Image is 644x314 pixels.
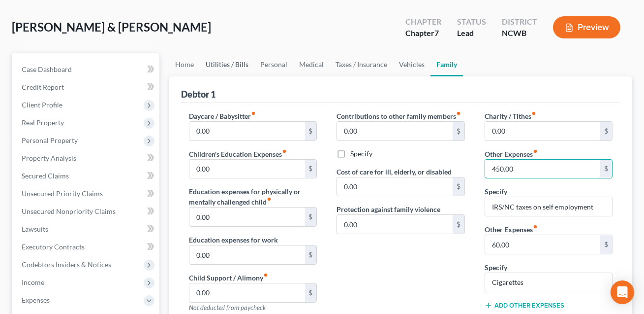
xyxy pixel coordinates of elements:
span: Executory Contracts [22,243,85,251]
div: Chapter [405,16,441,28]
a: Personal [254,53,293,76]
div: $ [305,283,317,302]
div: $ [453,215,464,234]
input: -- [189,208,305,226]
a: Credit Report [14,78,159,96]
span: Income [22,278,44,286]
div: $ [600,160,612,178]
a: Home [169,53,200,76]
input: -- [337,215,452,234]
input: -- [189,283,305,302]
div: $ [600,122,612,140]
label: Other Expenses [485,149,538,159]
span: Credit Report [22,83,64,91]
div: $ [305,245,317,264]
i: fiber_manual_record [533,149,538,154]
input: -- [485,160,600,178]
div: Chapter [405,28,441,39]
span: Not deducted from paycheck [189,304,266,312]
div: Open Intercom Messenger [611,280,634,304]
a: Executory Contracts [14,238,159,256]
a: Unsecured Nonpriority Claims [14,203,159,220]
span: Unsecured Priority Claims [22,189,103,198]
input: -- [485,235,600,254]
i: fiber_manual_record [531,111,536,116]
span: Client Profile [22,101,62,109]
label: Specify [485,262,507,273]
a: Property Analysis [14,149,159,167]
input: -- [337,122,452,140]
span: Expenses [22,296,50,304]
i: fiber_manual_record [533,224,538,229]
span: Lawsuits [22,225,48,233]
span: Codebtors Insiders & Notices [22,260,111,269]
input: -- [189,160,305,178]
label: Charity / Tithes [485,111,536,121]
label: Other Expenses [485,224,538,235]
input: -- [337,177,452,196]
a: Taxes / Insurance [330,53,393,76]
input: Specify... [485,197,612,216]
label: Children's Education Expenses [189,149,287,159]
div: $ [305,208,317,226]
label: Specify [485,186,507,197]
div: $ [305,160,317,178]
i: fiber_manual_record [456,111,461,116]
span: Unsecured Nonpriority Claims [22,207,116,215]
label: Child Support / Alimony [189,273,268,283]
span: Property Analysis [22,154,76,162]
span: Personal Property [22,136,78,144]
div: $ [305,122,317,140]
div: District [502,16,537,28]
input: Specify... [485,273,612,292]
a: Vehicles [393,53,430,76]
a: Case Dashboard [14,61,159,78]
i: fiber_manual_record [282,149,287,154]
div: Lead [457,28,486,39]
div: $ [453,122,464,140]
a: Utilities / Bills [200,53,254,76]
a: Family [430,53,463,76]
label: Contributions to other family members [337,111,461,121]
input: -- [189,245,305,264]
i: fiber_manual_record [267,197,272,202]
label: Education expenses for work [189,235,278,245]
div: Status [457,16,486,28]
label: Education expenses for physically or mentally challenged child [189,186,317,207]
label: Specify [350,149,372,159]
span: 7 [434,28,439,37]
span: Case Dashboard [22,65,72,73]
button: Add Other Expenses [485,302,564,310]
input: -- [189,122,305,140]
a: Lawsuits [14,220,159,238]
input: -- [485,122,600,140]
a: Unsecured Priority Claims [14,185,159,203]
label: Protection against family violence [337,204,440,214]
span: [PERSON_NAME] & [PERSON_NAME] [12,20,211,34]
i: fiber_manual_record [263,273,268,278]
span: Secured Claims [22,172,69,180]
div: Debtor 1 [181,88,215,100]
a: Secured Claims [14,167,159,185]
label: Daycare / Babysitter [189,111,256,121]
span: Real Property [22,118,64,127]
div: $ [600,235,612,254]
a: Medical [293,53,330,76]
label: Cost of care for ill, elderly, or disabled [337,167,452,177]
button: Preview [553,16,620,38]
div: $ [453,177,464,196]
div: NCWB [502,28,537,39]
i: fiber_manual_record [251,111,256,116]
